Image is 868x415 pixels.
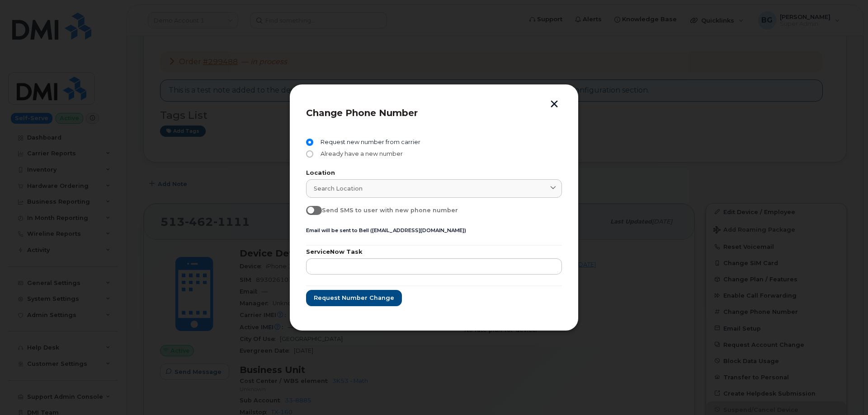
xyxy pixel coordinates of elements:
[317,139,420,146] span: Request new number from carrier
[314,184,363,193] span: Search location
[314,294,394,302] span: Request number change
[306,227,466,233] small: Email will be sent to Bell ([EMAIL_ADDRESS][DOMAIN_NAME])
[306,150,313,158] input: Already have a new number
[306,107,418,118] span: Change Phone Number
[317,150,403,158] span: Already have a new number
[322,207,458,214] span: Send SMS to user with new phone number
[306,206,313,213] input: Send SMS to user with new phone number
[306,179,562,198] a: Search location
[306,170,562,176] label: Location
[306,290,402,306] button: Request number change
[306,139,313,146] input: Request new number from carrier
[306,249,562,255] label: ServiceNow Task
